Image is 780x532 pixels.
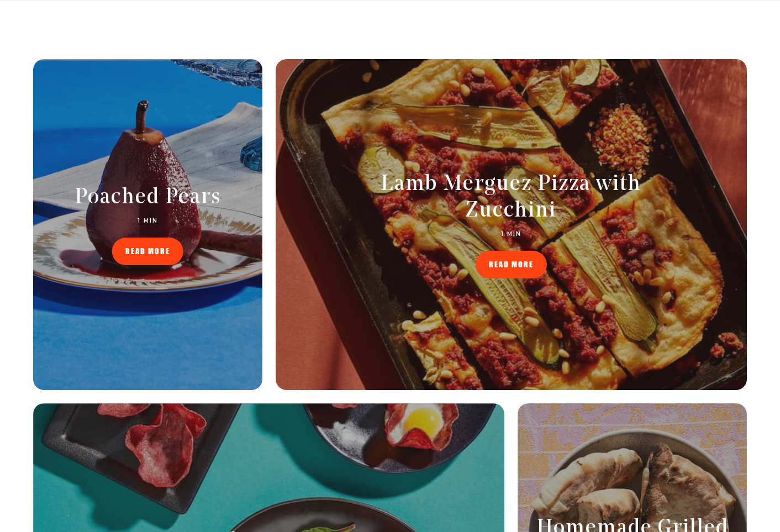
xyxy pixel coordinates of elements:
h2: Poached Pears [51,185,245,211]
span: READ MORE [489,261,534,268]
a: READ MORE [112,238,183,265]
p: 1 MIN [370,231,652,238]
p: 1 MIN [51,218,245,224]
a: READ MORE [476,251,547,278]
h2: Lamb Merguez Pizza with Zucchini [370,171,652,224]
span: READ MORE [125,247,170,255]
